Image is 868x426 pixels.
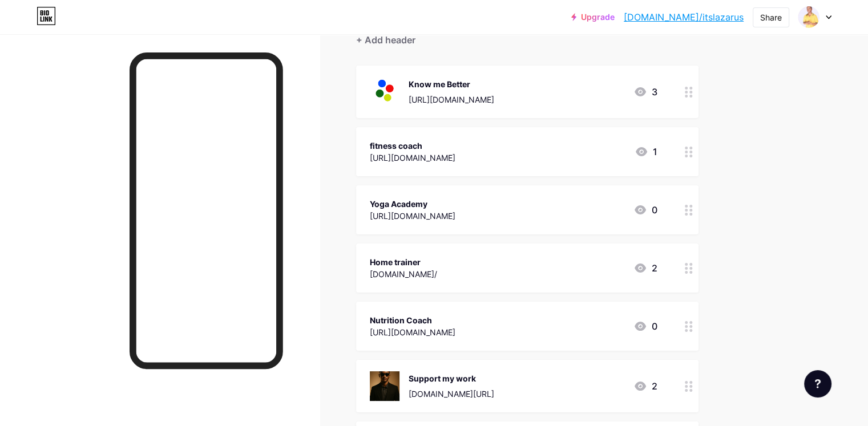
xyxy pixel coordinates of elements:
[798,6,819,28] img: itslazarus
[370,326,455,338] div: [URL][DOMAIN_NAME]
[370,256,437,268] div: Home trainer
[635,145,657,159] div: 1
[370,152,455,164] div: [URL][DOMAIN_NAME]
[370,140,455,152] div: fitness coach
[409,388,494,400] div: [DOMAIN_NAME][URL]
[633,379,657,393] div: 2
[633,85,657,99] div: 3
[370,314,455,326] div: Nutrition Coach
[356,33,415,47] div: + Add header
[633,319,657,333] div: 0
[370,268,437,280] div: [DOMAIN_NAME]/
[370,210,455,222] div: [URL][DOMAIN_NAME]
[571,13,615,22] a: Upgrade
[633,203,657,217] div: 0
[409,78,494,90] div: Know me Better
[409,372,494,384] div: Support my work
[409,94,494,106] div: [URL][DOMAIN_NAME]
[633,261,657,275] div: 2
[760,11,782,23] div: Share
[370,198,455,210] div: Yoga Academy
[370,371,399,401] img: Support my work
[370,77,399,107] img: Know me Better
[624,10,744,24] a: [DOMAIN_NAME]/itslazarus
